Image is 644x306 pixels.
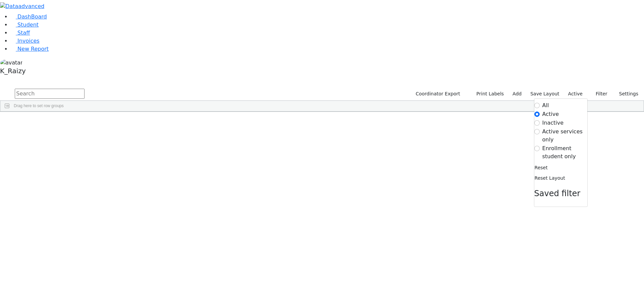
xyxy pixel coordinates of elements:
[534,120,540,126] input: Inactive
[509,89,525,99] a: Add
[11,21,39,28] a: Student
[542,101,549,110] label: All
[14,103,64,108] span: Drag here to set row groups
[15,89,85,99] input: Search
[17,46,49,52] span: New Report
[17,21,39,28] span: Student
[542,110,559,118] label: Active
[565,89,586,99] label: Active
[534,146,540,151] input: Enrollment student only
[610,89,641,99] button: Settings
[542,144,587,161] label: Enrollment student only
[534,129,540,134] input: Active services only
[534,103,540,108] input: All
[11,13,47,20] a: DashBoard
[17,13,47,20] span: DashBoard
[17,38,40,44] span: Invoices
[534,173,566,183] button: Reset Layout
[527,89,562,99] button: Save Layout
[11,46,49,52] a: New Report
[534,163,548,173] button: Reset
[469,89,507,99] button: Print Labels
[534,112,540,117] input: Active
[11,38,40,44] a: Invoices
[17,30,30,36] span: Staff
[587,89,610,99] button: Filter
[11,30,30,36] a: Staff
[411,89,463,99] button: Coordinator Export
[542,128,587,144] label: Active services only
[534,98,588,207] div: Settings
[542,119,564,127] label: Inactive
[534,189,581,198] span: Saved filter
